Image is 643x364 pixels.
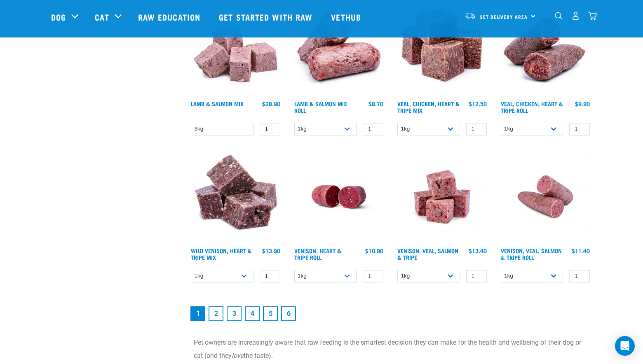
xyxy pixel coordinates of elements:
img: 1263 Chicken Organ Roll 02 [499,3,592,97]
input: 1 [569,270,590,282]
a: Venison, Veal, Salmon & Tripe [397,249,458,259]
img: Venison Veal Salmon Tripe 1651 [499,150,592,244]
img: home-icon@2x.png [588,12,597,20]
input: 1 [569,123,590,135]
span: Set Delivery Area [480,15,528,18]
img: van-moving.png [465,12,476,19]
nav: pagination [189,305,592,323]
a: Venison, Veal, Salmon & Tripe Roll [501,249,562,259]
input: 1 [466,123,487,135]
a: Venison, Heart & Tripe Roll [294,249,341,259]
img: user.png [571,12,580,20]
input: 1 [260,270,280,282]
input: 1 [260,123,280,135]
a: Goto page 3 [227,306,242,321]
div: $10.90 [365,247,383,254]
p: Pet owners are increasingly aware that raw feeding is the smartest decision they can make for the... [194,336,587,362]
a: Get started with Raw [211,0,323,33]
div: $13.90 [262,247,280,254]
a: Lamb & Salmon Mix Roll [294,102,347,112]
div: $8.70 [368,100,383,107]
a: Lamb & Salmon Mix [191,102,244,105]
a: Dog [51,11,66,23]
div: $11.40 [572,247,590,254]
a: Goto page 2 [209,306,223,321]
img: Raw Essentials Venison Heart & Tripe Hypoallergenic Raw Pet Food Bulk Roll Unwrapped [292,150,386,244]
div: $28.90 [262,100,280,107]
input: 1 [363,270,383,282]
a: Raw Education [130,0,211,33]
a: Cat [95,11,109,23]
div: $12.50 [469,100,487,107]
a: Goto page 5 [263,306,278,321]
div: $13.40 [469,247,487,254]
img: Venison Veal Salmon Tripe 1621 [395,150,489,244]
a: Veal, Chicken, Heart & Tripe Roll [501,102,563,112]
img: home-icon-1@2x.png [555,12,563,20]
input: 1 [466,270,487,282]
a: Goto page 6 [281,306,296,321]
a: Wild Venison, Heart & Tripe Mix [191,249,252,259]
img: 1029 Lamb Salmon Mix 01 [189,3,282,97]
img: 1171 Venison Heart Tripe Mix 01 [189,150,282,244]
a: Vethub [323,0,371,33]
div: Open Intercom Messenger [615,336,635,356]
a: Page 1 [190,306,205,321]
a: Veal, Chicken, Heart & Tripe Mix [397,102,460,112]
img: 1261 Lamb Salmon Roll 01 [292,3,386,97]
img: Veal Chicken Heart Tripe Mix 01 [395,3,489,97]
em: love [232,352,244,359]
input: 1 [363,123,383,135]
div: $9.90 [575,100,590,107]
a: Goto page 4 [245,306,260,321]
